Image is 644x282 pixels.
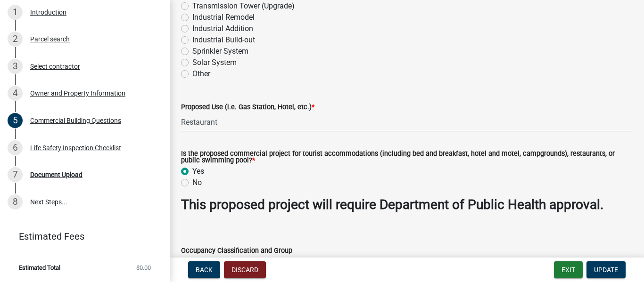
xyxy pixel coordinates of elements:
[192,0,295,12] label: Transmission Tower (Upgrade)
[30,117,121,124] div: Commercial Building Questions
[8,167,23,182] div: 7
[181,197,603,212] strong: This proposed project will require Department of Public Health approval.
[192,166,204,177] label: Yes
[192,23,253,34] label: Industrial Addition
[196,266,213,274] span: Back
[8,113,23,128] div: 5
[192,57,237,68] label: Solar System
[181,151,633,164] label: Is the proposed commercial project for tourist accommodations (including bed and breakfast, hotel...
[181,104,314,111] label: Proposed Use (i.e. Gas Station, Hotel, etc.)
[30,63,80,70] div: Select contractor
[192,34,255,46] label: Industrial Build-out
[224,261,266,278] button: Discard
[30,9,66,16] div: Introduction
[192,177,202,188] label: No
[594,266,618,274] span: Update
[192,68,210,80] label: Other
[136,265,151,271] span: $0.00
[19,265,60,271] span: Estimated Total
[188,261,220,278] button: Back
[192,46,248,57] label: Sprinkler System
[30,36,70,42] div: Parcel search
[8,194,23,209] div: 8
[554,261,583,278] button: Exit
[8,59,23,74] div: 3
[586,261,626,278] button: Update
[30,90,125,97] div: Owner and Property Information
[181,248,292,254] label: Occupancy Classification and Group
[8,140,23,155] div: 6
[30,145,121,151] div: Life Safety Inspection Checklist
[8,5,23,20] div: 1
[8,227,155,246] a: Estimated Fees
[192,12,255,23] label: Industrial Remodel
[8,86,23,101] div: 4
[8,32,23,47] div: 2
[30,171,83,178] div: Document Upload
